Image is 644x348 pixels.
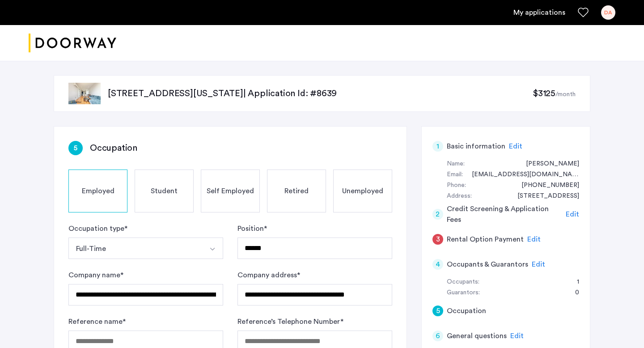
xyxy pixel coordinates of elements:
div: 1201 East 59th Street [508,191,579,202]
h5: Rental Option Payment [447,234,524,245]
span: Edit [566,211,579,218]
span: Student [151,186,178,196]
sub: /month [555,91,576,98]
span: Employed [82,186,114,196]
div: 5 [432,306,443,316]
h5: Occupation [447,306,486,316]
span: Self Employed [207,186,254,196]
div: 2 [432,209,443,220]
div: 1 [568,277,579,288]
div: 5 [68,141,83,155]
span: Edit [532,261,545,268]
label: Company address * [237,270,300,280]
span: Unemployed [342,186,383,196]
button: Select option [68,238,202,259]
div: 6 [432,331,443,341]
a: My application [513,7,565,18]
iframe: chat widget [606,312,635,339]
label: Reference’s Telephone Number * [237,316,343,327]
h5: Basic information [447,141,505,152]
div: dekaarab@gmail.com [463,170,579,180]
div: DA [601,5,615,20]
h3: Occupation [90,142,137,154]
label: Position * [237,223,267,234]
span: $3125 [533,89,555,98]
a: Favorites [578,7,589,18]
div: +14438392542 [513,180,579,191]
img: apartment [68,83,101,104]
label: Occupation type * [68,223,127,234]
div: Address: [447,191,472,202]
h5: Credit Screening & Application Fees [447,204,563,225]
div: Phone: [447,180,466,191]
div: Email: [447,170,463,180]
div: Khalid Elmi [517,159,579,170]
div: Guarantors: [447,288,480,298]
span: Edit [509,143,522,150]
div: 3 [432,234,443,245]
button: Select option [202,238,223,259]
a: Cazamio logo [29,26,116,60]
div: Occupants: [447,277,479,288]
div: 1 [432,141,443,152]
img: arrow [209,246,216,253]
p: [STREET_ADDRESS][US_STATE] | Application Id: #8639 [108,87,533,100]
h5: General questions [447,331,507,341]
div: 0 [566,288,579,298]
span: Edit [527,236,541,243]
span: Retired [284,186,309,196]
img: logo [29,26,116,60]
h5: Occupants & Guarantors [447,259,528,270]
label: Reference name * [68,316,126,327]
label: Company name * [68,270,123,280]
div: 4 [432,259,443,270]
div: Name: [447,159,465,170]
span: Edit [510,332,524,340]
